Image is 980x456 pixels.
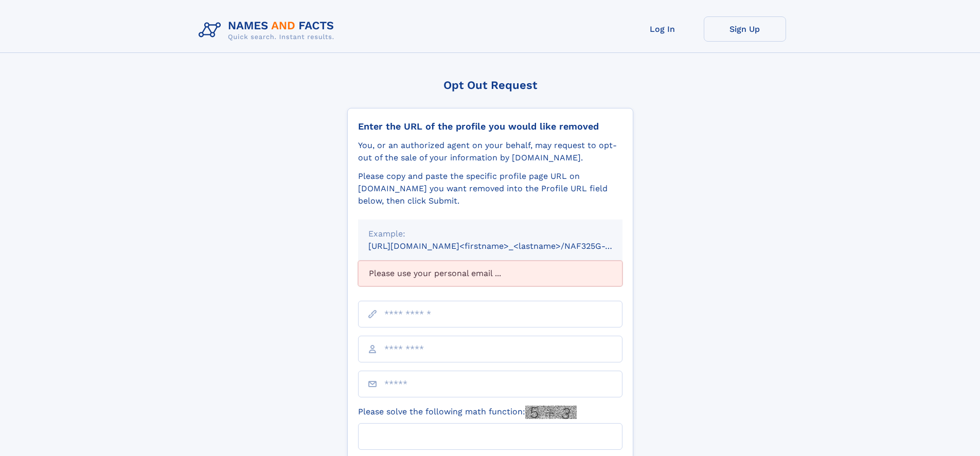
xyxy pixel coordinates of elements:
small: [URL][DOMAIN_NAME]<firstname>_<lastname>/NAF325G-xxxxxxxx [368,241,642,251]
div: Please use your personal email ... [358,261,622,286]
img: Logo Names and Facts [194,16,343,44]
div: Enter the URL of the profile you would like removed [358,121,622,132]
label: Please solve the following math function: [358,406,577,419]
a: Sign Up [704,16,786,42]
div: You, or an authorized agent on your behalf, may request to opt-out of the sale of your informatio... [358,139,622,164]
div: Example: [368,228,612,240]
a: Log In [621,16,704,42]
div: Please copy and paste the specific profile page URL on [DOMAIN_NAME] you want removed into the Pr... [358,170,622,207]
div: Opt Out Request [347,79,633,92]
